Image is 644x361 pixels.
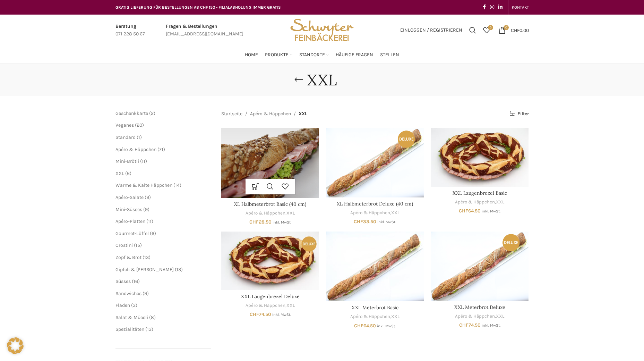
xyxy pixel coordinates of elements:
[115,170,124,176] a: XXL
[391,210,400,216] a: XXL
[115,242,133,248] span: Crostini
[115,207,142,212] a: Mini-Süsses
[115,218,145,224] a: Apéro-Platten
[488,2,496,12] a: Instagram social link
[166,23,243,38] a: Infobox link
[504,25,509,30] span: 0
[151,110,154,116] span: 2
[273,220,291,225] small: inkl. MwSt.
[511,27,520,33] span: CHF
[482,209,500,213] small: inkl. MwSt.
[496,199,504,205] a: XXL
[112,48,532,62] div: Main navigation
[453,190,507,196] a: XXL Laugenbrezel Basic
[336,48,373,62] a: Häufige Fragen
[290,73,307,87] a: Go back
[480,23,493,37] div: Meine Wunschliste
[377,220,396,224] small: inkl. MwSt.
[350,313,390,320] a: Apéro & Häppchen
[115,254,141,260] a: Zopf & Brot
[495,23,532,37] a: 0 CHF0.00
[115,5,281,10] span: GRATIS LIEFERUNG FÜR BESTELLUNGEN AB CHF 150 - FILIALABHOLUNG IMMER GRATIS
[115,110,148,116] span: Geschenkkarte
[380,48,399,62] a: Stellen
[145,207,148,212] span: 9
[326,210,424,216] div: ,
[221,210,319,217] div: ,
[337,201,413,207] a: XL Halbmeterbrot Deluxe (40 cm)
[482,323,500,328] small: inkl. MwSt.
[175,182,180,188] span: 14
[508,0,532,14] div: Secondary navigation
[136,242,140,248] span: 15
[249,219,259,225] span: CHF
[127,170,130,176] span: 6
[246,210,285,217] a: Apéro & Häppchen
[159,146,163,152] span: 71
[481,2,488,12] a: Facebook social link
[115,194,144,200] span: Apéro-Salate
[246,302,285,309] a: Apéro & Häppchen
[221,232,319,290] a: XXL Laugenbrezel Deluxe
[431,232,529,301] a: XXL Meterbrot Deluxe
[455,199,495,205] a: Apéro & Häppchen
[354,219,376,225] bdi: 33.50
[144,254,149,260] span: 13
[380,52,399,58] span: Stellen
[400,28,462,33] span: Einloggen / Registrieren
[397,23,466,37] a: Einloggen / Registrieren
[151,314,154,320] span: 8
[234,201,306,207] a: XL Halbmeterbrot Basic (40 cm)
[115,134,136,140] span: Standard
[115,267,174,272] a: Gipfeli & [PERSON_NAME]
[221,128,319,198] a: XL Halbmeterbrot Basic (40 cm)
[115,23,145,38] a: Infobox link
[454,304,505,310] a: XXL Meterbrot Deluxe
[288,15,356,46] img: Bäckerei Schwyter
[250,311,271,317] bdi: 74.50
[144,291,147,296] span: 9
[115,146,156,152] a: Apéro & Häppchen
[350,210,390,216] a: Apéro & Häppchen
[138,134,140,140] span: 1
[137,122,142,128] span: 20
[115,278,131,284] a: Süsses
[133,302,136,308] span: 3
[488,25,493,30] span: 0
[326,128,424,197] a: XL Halbmeterbrot Deluxe (40 cm)
[265,48,292,62] a: Produkte
[496,313,504,320] a: XXL
[249,219,272,225] bdi: 28.50
[115,230,149,236] a: Gourmet-Löffel
[459,208,468,214] span: CHF
[354,219,363,225] span: CHF
[511,27,529,33] bdi: 0.00
[115,302,130,308] a: Fladen
[299,48,329,62] a: Standorte
[431,313,529,320] div: ,
[115,158,139,164] a: Mini-Brötli
[354,323,363,329] span: CHF
[512,5,529,10] span: KONTAKT
[272,312,291,317] small: inkl. MwSt.
[245,52,258,58] span: Home
[354,323,376,329] bdi: 64.50
[496,2,505,12] a: Linkedin social link
[115,122,134,128] span: Veganes
[115,182,172,188] a: Warme & Kalte Häppchen
[115,291,141,296] a: Sandwiches
[115,314,148,320] span: Salat & Müesli
[286,302,295,309] a: XXL
[431,199,529,205] div: ,
[466,23,480,37] div: Suchen
[265,52,289,58] span: Produkte
[148,218,152,224] span: 11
